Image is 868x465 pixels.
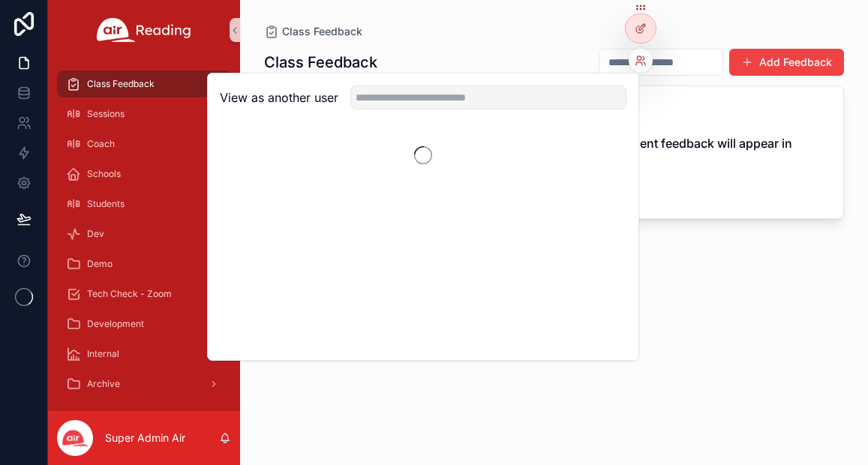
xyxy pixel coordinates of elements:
[87,138,115,150] span: Coach
[57,70,231,97] a: Class Feedback
[729,49,844,76] button: Add Feedback
[264,52,377,73] h1: Class Feedback
[57,340,231,367] a: Internal
[264,24,362,39] a: Class Feedback
[57,280,231,307] a: Tech Check - Zoom
[57,310,231,337] a: Development
[220,88,338,106] h2: View as another user
[87,168,121,180] span: Schools
[105,430,185,445] p: Super Admin Air
[57,100,231,127] a: Sessions
[57,130,231,157] a: Coach
[87,228,104,240] span: Dev
[87,318,144,330] span: Development
[87,348,119,360] span: Internal
[97,18,191,42] img: App logo
[48,60,240,411] div: scrollable content
[57,220,231,247] a: Dev
[57,190,231,217] a: Students
[57,370,231,397] a: Archive
[282,24,362,39] span: Class Feedback
[87,78,155,90] span: Class Feedback
[87,198,125,210] span: Students
[57,250,231,277] a: Demo
[87,108,125,120] span: Sessions
[87,378,120,390] span: Archive
[87,288,172,300] span: Tech Check - Zoom
[87,258,113,270] span: Demo
[57,160,231,187] a: Schools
